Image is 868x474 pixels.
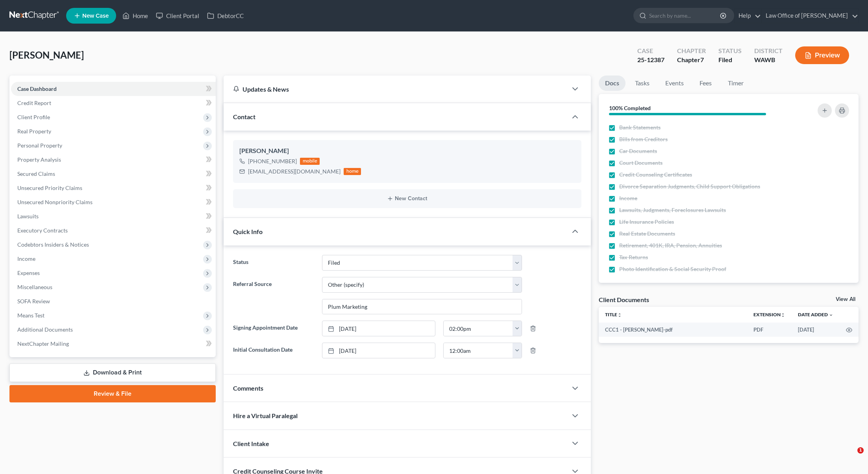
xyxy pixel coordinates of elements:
[637,55,664,65] div: 25-12387
[718,46,742,55] div: Status
[233,85,557,93] div: Updates & News
[229,321,318,336] label: Signing Appointment Date
[17,213,39,219] span: Lawsuits
[754,55,783,65] div: WAWB
[9,49,84,61] span: [PERSON_NAME]
[836,297,855,302] a: View All
[229,277,318,315] label: Referral Source
[619,159,663,167] span: Court Documents
[841,447,860,466] iframe: Intercom live chat
[792,323,840,337] td: [DATE]
[700,56,704,63] span: 7
[677,46,706,55] div: Chapter
[203,9,248,23] a: DebtorCC
[857,447,864,454] span: 1
[322,299,522,314] input: Other Referral Source
[619,194,637,202] span: Income
[11,223,216,238] a: Executory Contracts
[17,284,52,290] span: Miscellaneous
[344,168,361,175] div: home
[11,337,216,351] a: NextChapter Mailing
[233,412,298,419] span: Hire a Virtual Paralegal
[753,312,785,317] a: Extensionunfold_more
[17,100,51,106] span: Credit Report
[637,46,664,55] div: Case
[795,46,849,64] button: Preview
[248,157,297,165] div: [PHONE_NUMBER]
[722,76,750,91] a: Timer
[152,9,203,23] a: Client Portal
[659,76,690,91] a: Events
[17,269,40,276] span: Expenses
[617,313,622,317] i: unfold_more
[718,55,742,65] div: Filed
[17,184,82,191] span: Unsecured Priority Claims
[11,195,216,209] a: Unsecured Nonpriority Claims
[619,147,657,155] span: Car Documents
[444,343,513,358] input: -- : --
[17,255,35,262] span: Income
[619,183,760,190] span: Divorce Separation Judgments, Child Support Obligations
[619,124,661,131] span: Bank Statements
[17,241,89,248] span: Codebtors Insiders & Notices
[248,168,341,175] div: [EMAIL_ADDRESS][DOMAIN_NAME]
[239,146,575,156] div: [PERSON_NAME]
[17,170,55,177] span: Secured Claims
[605,312,622,317] a: Titleunfold_more
[619,242,722,249] span: Retirement, 401K, IRA, Pension, Annuities
[17,199,93,205] span: Unsecured Nonpriority Claims
[17,312,44,319] span: Means Test
[747,323,792,337] td: PDF
[11,167,216,181] a: Secured Claims
[599,295,649,304] div: Client Documents
[11,96,216,110] a: Credit Report
[444,321,513,336] input: -- : --
[82,13,109,19] span: New Case
[11,181,216,195] a: Unsecured Priority Claims
[619,206,726,214] span: Lawsuits, Judgments, Foreclosures Lawsuits
[693,76,718,91] a: Fees
[233,113,255,120] span: Contact
[829,313,833,317] i: expand_more
[17,85,57,92] span: Case Dashboard
[735,9,761,23] a: Help
[322,343,435,358] a: [DATE]
[629,76,656,91] a: Tasks
[11,153,216,167] a: Property Analysis
[17,114,50,120] span: Client Profile
[233,384,263,392] span: Comments
[619,135,668,143] span: Bills from Creditors
[233,228,263,235] span: Quick Info
[649,8,721,23] input: Search by name...
[798,312,833,317] a: Date Added expand_more
[599,76,626,91] a: Docs
[17,298,50,304] span: SOFA Review
[762,9,858,23] a: Law Office of [PERSON_NAME]
[11,294,216,308] a: SOFA Review
[17,326,73,333] span: Additional Documents
[233,440,269,447] span: Client Intake
[619,265,726,273] span: Photo Identification & Social Security Proof
[619,230,675,238] span: Real Estate Documents
[599,323,747,337] td: CCC1 - [PERSON_NAME]-pdf
[17,142,62,149] span: Personal Property
[11,82,216,96] a: Case Dashboard
[619,218,674,226] span: Life Insurance Policies
[229,255,318,271] label: Status
[619,253,648,261] span: Tax Returns
[754,46,783,55] div: District
[609,105,651,111] strong: 100% Completed
[11,209,216,223] a: Lawsuits
[17,340,69,347] span: NextChapter Mailing
[239,196,575,202] button: New Contact
[9,363,216,382] a: Download & Print
[17,227,68,234] span: Executory Contracts
[17,156,61,163] span: Property Analysis
[781,313,785,317] i: unfold_more
[300,158,320,165] div: mobile
[229,343,318,358] label: Initial Consultation Date
[322,321,435,336] a: [DATE]
[619,171,692,179] span: Credit Counseling Certificates
[9,385,216,402] a: Review & File
[17,128,51,135] span: Real Property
